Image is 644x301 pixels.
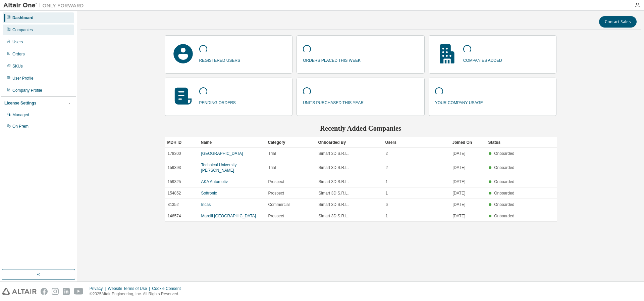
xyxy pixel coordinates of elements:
span: 1 [386,179,388,184]
div: Privacy [90,286,108,291]
span: 6 [386,202,388,207]
span: Simart 3D S.R.L. [319,165,349,170]
div: Category [268,137,313,148]
img: instagram.svg [52,288,59,295]
button: Contact Sales [599,16,637,28]
img: facebook.svg [41,288,48,295]
div: Users [12,39,23,45]
span: Commercial [268,202,290,207]
img: Altair One [3,2,87,9]
span: 2 [386,151,388,156]
div: Companies [12,27,33,33]
span: Prospect [268,213,284,219]
span: Onboarded [494,179,514,184]
span: Simart 3D S.R.L. [319,213,349,219]
span: Prospect [268,179,284,184]
div: Users [385,137,447,148]
img: altair_logo.svg [2,288,37,295]
span: Onboarded [494,202,514,207]
a: Incas [201,202,211,207]
p: © 2025 Altair Engineering, Inc. All Rights Reserved. [90,291,185,297]
img: youtube.svg [74,288,84,295]
span: Onboarded [494,191,514,196]
span: [DATE] [453,151,466,156]
img: linkedin.svg [63,288,70,295]
p: units purchased this year [303,98,364,106]
span: Simart 3D S.R.L. [319,179,349,184]
p: registered users [199,56,240,63]
span: Simart 3D S.R.L. [319,202,349,207]
span: [DATE] [453,190,466,196]
span: 159393 [168,165,181,170]
span: [DATE] [453,179,466,184]
span: Onboarded [494,165,514,170]
span: 154852 [168,190,181,196]
div: Orders [12,51,25,57]
span: 31352 [168,202,179,207]
p: companies added [463,56,502,63]
div: MDH ID [167,137,196,148]
div: Website Terms of Use [108,286,152,291]
span: 159325 [168,179,181,184]
span: 178300 [168,151,181,156]
div: License Settings [4,100,36,106]
div: SKUs [12,63,23,69]
a: Technical University [PERSON_NAME] [201,163,237,173]
span: Onboarded [494,214,514,218]
a: AKA Automotiv [201,179,228,184]
span: Trial [268,165,276,170]
a: [GEOGRAPHIC_DATA] [201,151,243,156]
div: On Prem [12,124,29,129]
span: Prospect [268,190,284,196]
span: [DATE] [453,165,466,170]
span: Simart 3D S.R.L. [319,151,349,156]
div: Cookie Consent [152,286,184,291]
span: [DATE] [453,213,466,219]
span: 1 [386,190,388,196]
p: your company usage [435,98,483,106]
p: orders placed this week [303,56,361,63]
p: pending orders [199,98,236,106]
span: Simart 3D S.R.L. [319,190,349,196]
div: Joined On [452,137,483,148]
a: Softronic [201,191,217,196]
span: 2 [386,165,388,170]
div: Name [201,137,263,148]
div: Company Profile [12,88,42,93]
span: 146574 [168,213,181,219]
a: Marelli [GEOGRAPHIC_DATA] [201,214,256,218]
div: Status [488,137,517,148]
div: Onboarded By [318,137,380,148]
div: Managed [12,112,29,118]
div: Dashboard [12,15,34,20]
span: Onboarded [494,151,514,156]
h2: Recently Added Companies [165,124,557,133]
div: User Profile [12,76,34,81]
span: [DATE] [453,202,466,207]
span: Trial [268,151,276,156]
span: 1 [386,213,388,219]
